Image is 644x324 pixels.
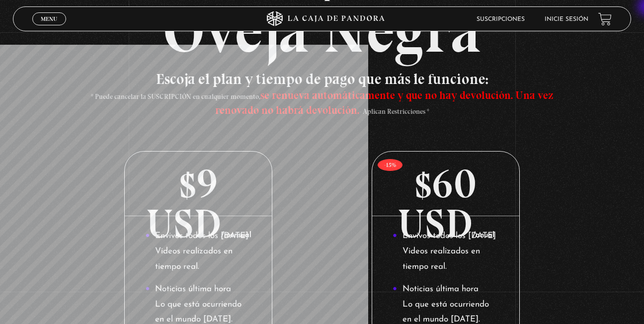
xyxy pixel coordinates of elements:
[372,152,520,216] p: $60 USD
[41,16,57,22] span: Menu
[477,16,525,22] a: Suscripciones
[598,12,612,26] a: View your shopping cart
[91,92,554,116] span: * Puede cancelar la SUSCRIPCIÓN en cualquier momento, - Aplican Restricciones *
[145,229,251,274] li: Envivos todos los [DATE] Videos realizados en tiempo real.
[125,152,272,216] p: $9 USD
[37,24,61,31] span: Cerrar
[75,72,569,116] h3: Escoja el plan y tiempo de pago que más le funcione:
[545,16,588,22] a: Inicie sesión
[215,88,554,117] span: se renueva automáticamente y que no hay devolución. Una vez renovado no habrá devolución.
[393,229,499,274] li: Envivos todos los [DATE] Videos realizados en tiempo real.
